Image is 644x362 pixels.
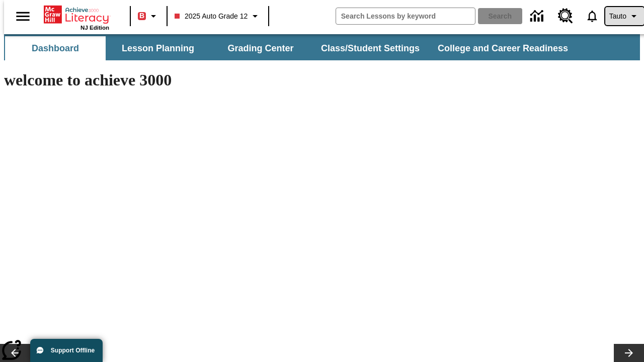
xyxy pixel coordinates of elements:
button: Profile/Settings [605,7,644,25]
span: Support Offline [51,347,95,354]
a: Resource Center, Will open in new tab [552,3,579,30]
span: B [139,10,144,22]
a: Notifications [579,3,605,29]
div: Home [44,4,109,31]
span: NJ Edition [80,25,109,31]
button: College and Career Readiness [430,36,576,60]
button: Lesson carousel, Next [614,344,644,362]
button: Boost Class color is red. Change class color [134,7,164,25]
a: Data Center [524,3,552,30]
h1: welcome to achieve 3000 [4,71,439,89]
span: Tauto [609,11,626,22]
input: search field [336,8,475,24]
button: Grading Center [210,36,311,60]
button: Open side menu [8,2,38,31]
a: Home [44,5,109,25]
button: Lesson Planning [108,36,208,60]
div: SubNavbar [4,34,640,60]
button: Support Offline [30,339,103,362]
span: 2025 Auto Grade 12 [175,11,248,22]
div: SubNavbar [4,36,577,60]
button: Class/Student Settings [313,36,428,60]
button: Class: 2025 Auto Grade 12, Select your class [171,7,265,25]
button: Dashboard [5,36,106,60]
